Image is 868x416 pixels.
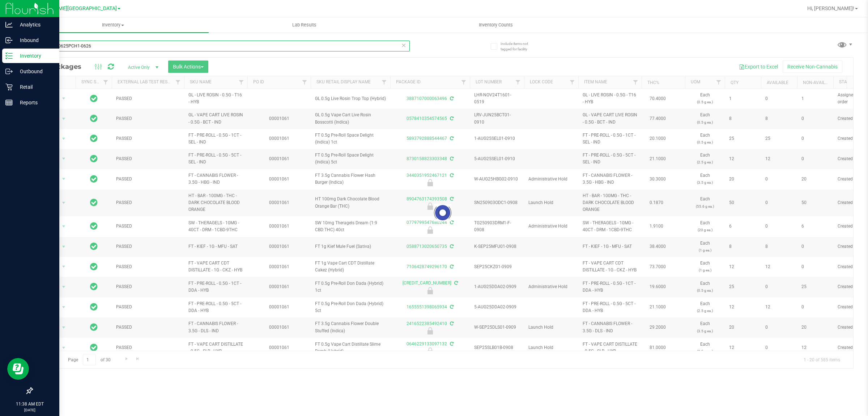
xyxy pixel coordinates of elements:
iframe: Resource center [7,358,29,380]
span: [PERSON_NAME][GEOGRAPHIC_DATA] [27,5,117,12]
p: 11:38 AM EDT [3,401,56,407]
span: Hi, [PERSON_NAME]! [807,5,854,11]
span: Inventory [17,22,209,28]
span: Lab Results [282,22,326,28]
p: Reports [13,98,56,107]
span: Clear [401,41,406,50]
p: Retail [13,83,56,91]
p: Outbound [13,67,56,76]
inline-svg: Reports [5,99,13,106]
span: Inventory Counts [469,22,523,28]
p: Inventory [13,51,56,60]
inline-svg: Retail [5,83,13,91]
inline-svg: Inventory [5,52,13,59]
inline-svg: Inbound [5,37,13,44]
a: Inventory [17,17,209,33]
inline-svg: Analytics [5,21,13,28]
input: Search Package ID, Item Name, SKU, Lot or Part Number... [32,41,410,51]
span: Include items not tagged for facility [501,41,537,52]
inline-svg: Outbound [5,68,13,75]
a: Inventory Counts [400,17,591,33]
p: Analytics [13,20,56,29]
a: Lab Results [209,17,400,33]
p: [DATE] [3,407,56,413]
p: Inbound [13,36,56,45]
